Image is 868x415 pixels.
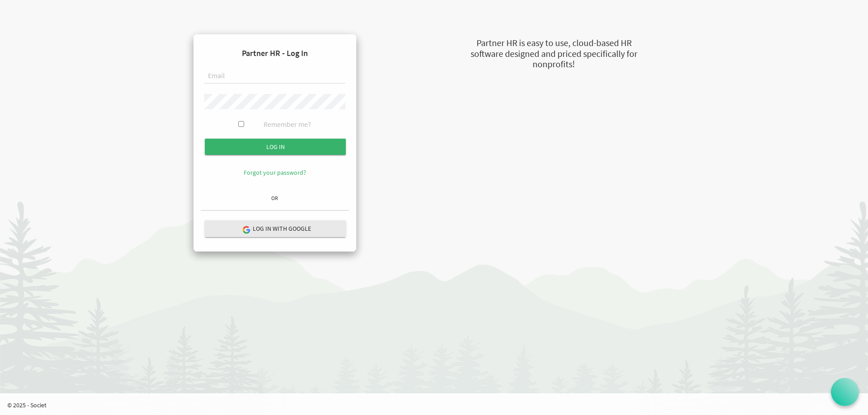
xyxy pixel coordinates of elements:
label: Remember me? [264,119,311,130]
p: © 2025 - Societ [7,401,868,410]
input: Email [204,69,345,84]
div: Partner HR is easy to use, cloud-based HR [425,37,683,50]
button: Log in with Google [205,220,346,237]
h6: OR [201,195,349,201]
a: Forgot your password? [244,168,306,177]
div: nonprofits! [425,58,683,71]
div: software designed and priced specifically for [425,47,683,61]
img: google-logo.png [242,225,250,233]
input: Log in [205,139,346,155]
h4: Partner HR - Log In [201,42,349,65]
